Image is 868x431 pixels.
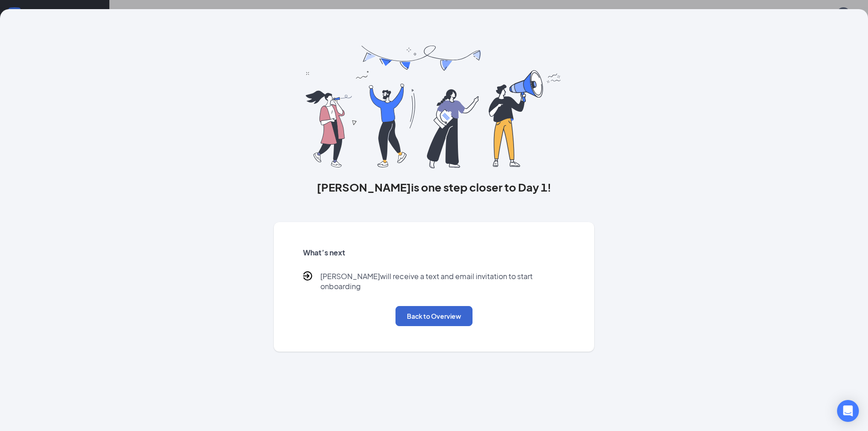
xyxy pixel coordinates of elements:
[303,248,565,258] h5: What’s next
[306,46,562,168] img: you are all set
[320,271,565,291] p: [PERSON_NAME] will receive a text and email invitation to start onboarding
[395,306,473,326] button: Back to Overview
[837,400,859,422] div: Open Intercom Messenger
[274,179,595,195] h3: [PERSON_NAME] is one step closer to Day 1!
